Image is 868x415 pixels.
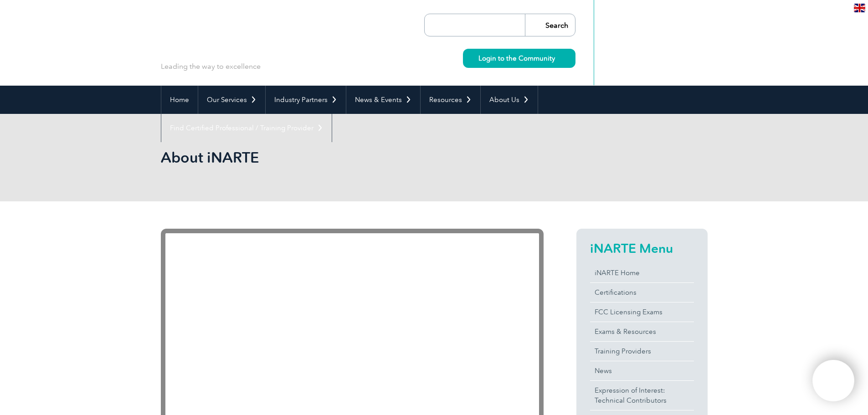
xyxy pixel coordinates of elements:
a: Find Certified Professional / Training Provider [161,114,332,142]
h2: About iNARTE [161,150,544,165]
input: Search [525,14,575,36]
a: About Us [481,86,538,114]
a: News & Events [346,86,420,114]
a: Our Services [198,86,265,114]
img: svg+xml;nitro-empty-id=MzU4OjIyMw==-1;base64,PHN2ZyB2aWV3Qm94PSIwIDAgMTEgMTEiIHdpZHRoPSIxMSIgaGVp... [555,56,560,61]
a: News [590,361,694,380]
a: Training Providers [590,342,694,361]
a: Expression of Interest:Technical Contributors [590,381,694,410]
a: Industry Partners [266,86,346,114]
a: FCC Licensing Exams [590,302,694,322]
a: Home [161,86,198,114]
h2: iNARTE Menu [590,241,694,256]
img: svg+xml;nitro-empty-id=OTA2OjExNg==-1;base64,PHN2ZyB2aWV3Qm94PSIwIDAgNDAwIDQwMCIgd2lkdGg9IjQwMCIg... [822,369,845,392]
a: Exams & Resources [590,322,694,341]
a: Resources [421,86,480,114]
a: Certifications [590,283,694,302]
p: Leading the way to excellence [161,61,261,72]
a: iNARTE Home [590,263,694,282]
a: Login to the Community [463,49,575,68]
img: en [854,4,865,12]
